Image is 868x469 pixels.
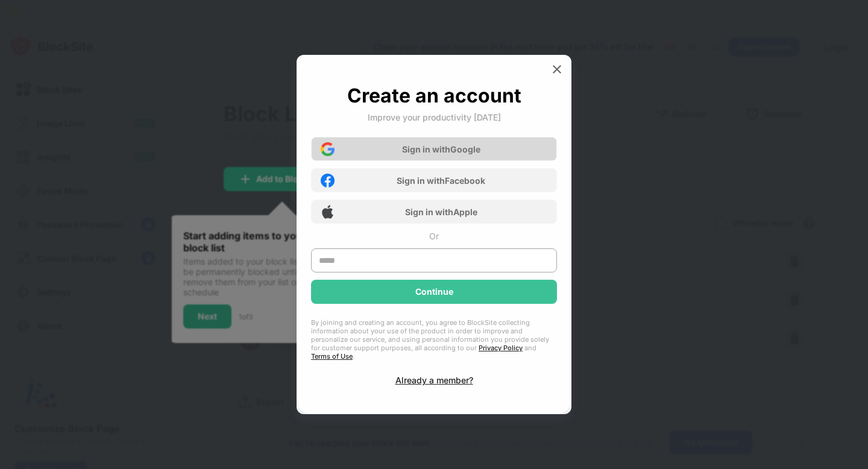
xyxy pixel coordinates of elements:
a: Privacy Policy [479,344,523,352]
div: Create an account [347,84,521,107]
div: Sign in with Google [402,144,480,154]
img: apple-icon.png [321,205,335,219]
a: Terms of Use [311,352,353,360]
div: Sign in with Apple [405,207,477,217]
div: Improve your productivity [DATE] [368,112,501,122]
div: Sign in with Facebook [397,175,485,186]
img: google-icon.png [321,142,335,156]
div: By joining and creating an account, you agree to BlockSite collecting information about your use ... [311,318,557,360]
img: facebook-icon.png [321,174,335,187]
div: Continue [415,287,453,297]
div: Already a member? [395,375,473,385]
div: Or [429,231,439,241]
